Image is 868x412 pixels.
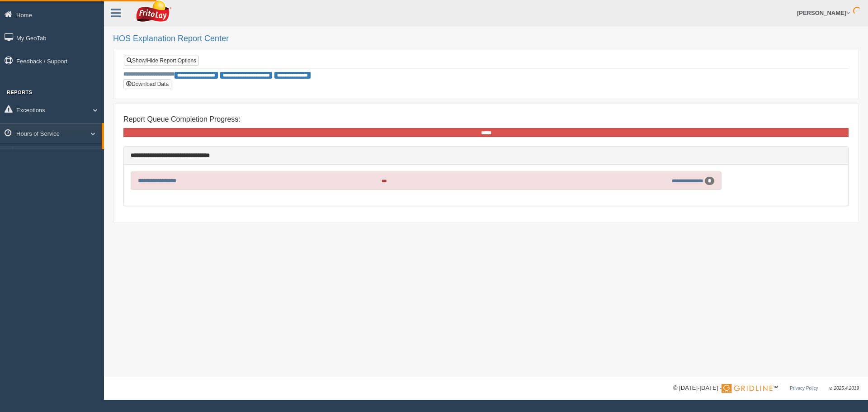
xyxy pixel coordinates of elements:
[124,56,199,66] a: Show/Hide Report Options
[830,386,859,391] span: v. 2025.4.2019
[790,386,818,391] a: Privacy Policy
[123,115,849,123] h4: Report Queue Completion Progress:
[722,384,773,393] img: Gridline
[113,34,859,43] h2: HOS Explanation Report Center
[16,146,102,162] a: HOS Explanation Reports
[673,384,859,393] div: © [DATE]-[DATE] - ™
[123,79,171,89] button: Download Data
